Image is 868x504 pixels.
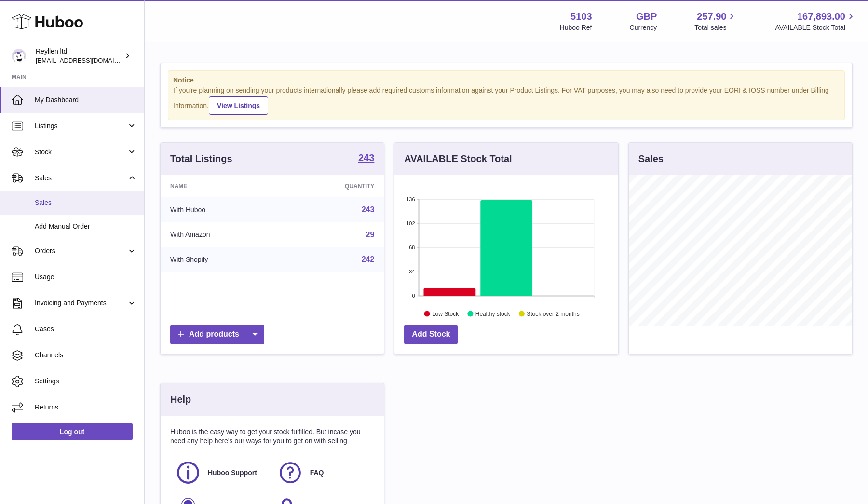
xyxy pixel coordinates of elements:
[35,299,127,308] span: Invoicing and Payments
[35,95,137,105] span: My Dashboard
[310,468,324,477] span: FAQ
[35,246,127,256] span: Orders
[170,325,264,344] a: Add products
[36,56,142,64] span: [EMAIL_ADDRESS][DOMAIN_NAME]
[406,196,415,202] text: 136
[161,197,283,222] td: With Huboo
[170,152,232,165] h3: Total Listings
[358,153,374,164] a: 243
[432,310,459,317] text: Low Stock
[12,49,26,63] img: reyllen@reyllen.com
[404,152,512,165] h3: AVAILABLE Stock Total
[36,47,122,65] div: Reyllen ltd.
[175,460,268,486] a: Huboo Support
[366,231,375,239] a: 29
[35,222,137,231] span: Add Manual Order
[636,10,657,23] strong: GBP
[409,269,415,274] text: 34
[35,403,137,412] span: Returns
[35,122,127,131] span: Listings
[35,174,127,183] span: Sales
[527,310,580,317] text: Stock over 2 months
[560,23,592,32] div: Huboo Ref
[775,23,856,32] span: AVAILABLE Stock Total
[173,76,840,85] strong: Notice
[409,245,415,250] text: 68
[208,468,257,477] span: Huboo Support
[209,96,268,115] a: View Listings
[412,293,415,299] text: 0
[797,10,845,23] span: 167,893.00
[35,351,137,360] span: Channels
[35,325,137,334] span: Cases
[170,393,191,406] h3: Help
[406,220,415,226] text: 102
[630,23,657,32] div: Currency
[475,310,511,317] text: Healthy stock
[404,325,458,344] a: Add Stock
[35,377,137,386] span: Settings
[35,198,137,207] span: Sales
[173,86,840,115] div: If you're planning on sending your products internationally please add required customs informati...
[570,10,592,23] strong: 5103
[697,10,726,23] span: 257.90
[161,247,283,272] td: With Shopify
[161,175,283,197] th: Name
[35,272,137,282] span: Usage
[638,152,664,165] h3: Sales
[694,23,737,32] span: Total sales
[362,205,375,214] a: 243
[694,10,737,32] a: 257.90 Total sales
[775,10,856,32] a: 167,893.00 AVAILABLE Stock Total
[362,255,375,263] a: 242
[35,148,127,157] span: Stock
[170,427,374,446] p: Huboo is the easy way to get your stock fulfilled. But incase you need any help here's our ways f...
[12,423,133,440] a: Log out
[277,460,370,486] a: FAQ
[283,175,384,197] th: Quantity
[161,222,283,247] td: With Amazon
[358,153,374,163] strong: 243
